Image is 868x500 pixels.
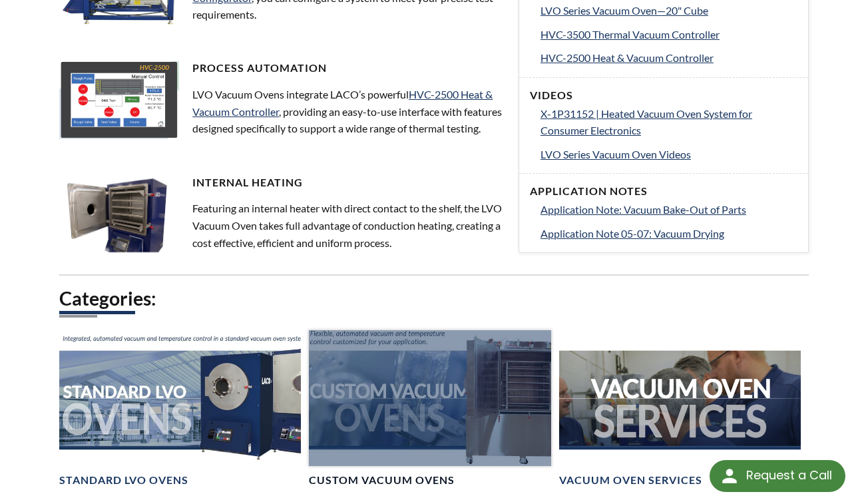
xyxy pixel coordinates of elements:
[309,473,455,487] h4: Custom Vacuum Ovens
[541,28,720,41] span: HVC-3500 Thermal Vacuum Controller
[541,51,714,64] span: HVC-2500 Heat & Vacuum Controller
[541,49,797,67] a: HVC-2500 Heat & Vacuum Controller
[710,460,845,492] div: Request a Call
[530,184,797,198] h4: Application Notes
[59,176,192,256] img: LVO-4-shelves.jpg
[59,473,188,487] h4: Standard LVO Ovens
[59,200,503,251] p: Featuring an internal heater with direct contact to the shelf, the LVO Vacuum Oven takes full adv...
[541,201,797,218] a: Application Note: Vacuum Bake-Out of Parts
[746,460,832,491] div: Request a Call
[559,330,801,487] a: Vacuum Oven Service headerVacuum Oven Services
[559,473,702,487] h4: Vacuum Oven Services
[59,330,301,487] a: Standard LVO Ovens headerStandard LVO Ovens
[541,146,797,163] a: LVO Series Vacuum Oven Videos
[541,2,797,19] a: LVO Series Vacuum Oven—20" Cube
[59,61,503,75] h4: Process Automation
[530,89,797,103] h4: Videos
[541,26,797,43] a: HVC-3500 Thermal Vacuum Controller
[59,286,809,311] h2: Categories:
[541,4,708,17] span: LVO Series Vacuum Oven—20" Cube
[59,176,503,190] h4: Internal Heating
[719,465,740,487] img: round button
[541,227,724,240] span: Application Note 05-07: Vacuum Drying
[59,86,503,137] p: LVO Vacuum Ovens integrate LACO’s powerful , providing an easy-to-use interface with features des...
[309,330,550,487] a: Custom Vacuum Ovens headerCustom Vacuum Ovens
[541,107,752,137] span: X-1P31152 | Heated Vacuum Oven System for Consumer Electronics
[541,105,797,139] a: X-1P31152 | Heated Vacuum Oven System for Consumer Electronics
[59,61,192,139] img: LVO-2500.jpg
[192,88,493,118] a: HVC-2500 Heat & Vacuum Controller
[541,148,691,160] span: LVO Series Vacuum Oven Videos
[541,225,797,242] a: Application Note 05-07: Vacuum Drying
[541,203,746,216] span: Application Note: Vacuum Bake-Out of Parts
